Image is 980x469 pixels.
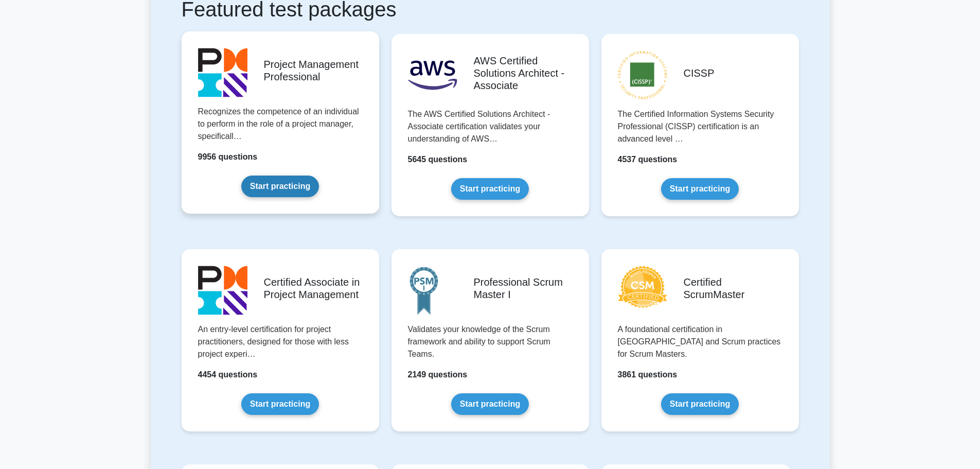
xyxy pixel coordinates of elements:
[451,178,529,200] a: Start practicing
[661,178,739,200] a: Start practicing
[241,176,319,197] a: Start practicing
[661,393,739,415] a: Start practicing
[241,393,319,415] a: Start practicing
[451,393,529,415] a: Start practicing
